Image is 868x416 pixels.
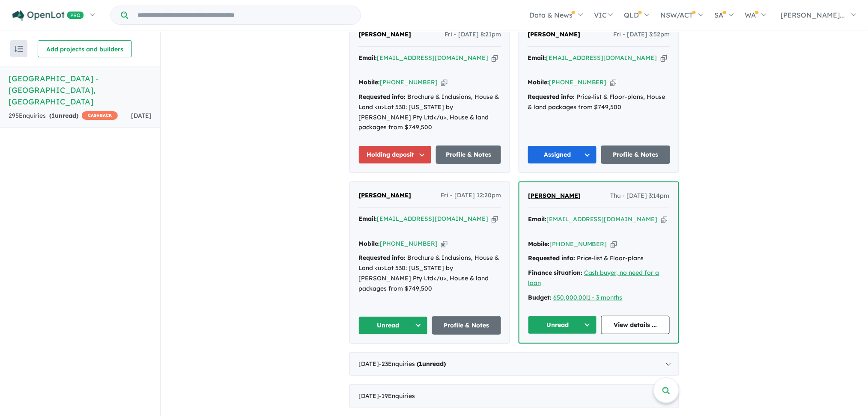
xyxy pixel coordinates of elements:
[528,78,549,86] strong: Mobile:
[549,240,607,248] a: [PHONE_NUMBER]
[379,360,446,368] span: - 23 Enquir ies
[528,191,581,201] a: [PERSON_NAME]
[358,78,380,86] strong: Mobile:
[528,293,670,303] div: |
[528,30,580,40] a: [PERSON_NAME]
[15,46,23,52] img: sort.svg
[358,254,406,261] strong: Requested info:
[9,73,152,107] h5: [GEOGRAPHIC_DATA] - [GEOGRAPHIC_DATA] , [GEOGRAPHIC_DATA]
[528,316,597,334] button: Unread
[441,239,447,248] button: Copy
[9,111,118,121] div: 295 Enquir ies
[358,30,411,40] a: [PERSON_NAME]
[358,316,428,335] button: Unread
[379,392,415,400] span: - 19 Enquir ies
[528,240,549,248] strong: Mobile:
[349,352,679,376] div: [DATE]
[528,146,597,164] button: Assigned
[492,214,498,223] button: Copy
[358,240,380,247] strong: Mobile:
[614,30,670,40] span: Fri - [DATE] 3:52pm
[661,53,667,62] button: Copy
[358,92,501,133] div: Brochure & Inclusions, House & Land <u>Lot 530: [US_STATE] by [PERSON_NAME] Pty Ltd</u>, House & ...
[49,112,78,119] strong: ( unread)
[380,240,438,247] a: [PHONE_NUMBER]
[51,112,55,119] span: 1
[528,269,582,276] strong: Finance situation:
[82,111,118,120] span: CASHBACK
[444,30,501,40] span: Fri - [DATE] 8:21pm
[546,215,658,223] a: [EMAIL_ADDRESS][DOMAIN_NAME]
[492,53,498,62] button: Copy
[358,190,411,201] a: [PERSON_NAME]
[358,253,501,294] div: Brochure & Inclusions, House & Land <u>Lot 530: [US_STATE] by [PERSON_NAME] Pty Ltd</u>, House & ...
[528,192,581,199] span: [PERSON_NAME]
[380,78,438,86] a: [PHONE_NUMBER]
[601,316,670,334] a: View details ...
[611,240,617,249] button: Copy
[549,78,607,86] a: [PHONE_NUMBER]
[588,294,623,301] a: 1 - 3 months
[358,146,432,164] button: Holding deposit
[417,360,446,368] strong: ( unread)
[358,93,406,101] strong: Requested info:
[546,54,657,62] a: [EMAIL_ADDRESS][DOMAIN_NAME]
[528,54,546,62] strong: Email:
[441,190,501,201] span: Fri - [DATE] 12:20pm
[377,54,488,62] a: [EMAIL_ADDRESS][DOMAIN_NAME]
[436,146,501,164] a: Profile & Notes
[528,93,575,101] strong: Requested info:
[528,215,546,223] strong: Email:
[358,215,377,223] strong: Email:
[781,11,845,19] span: [PERSON_NAME]...
[441,78,447,87] button: Copy
[349,384,679,408] div: [DATE]
[528,253,670,264] div: Price-list & Floor-plans
[419,360,422,368] span: 1
[12,10,84,21] img: Openlot PRO Logo White
[377,215,488,223] a: [EMAIL_ADDRESS][DOMAIN_NAME]
[610,78,617,87] button: Copy
[38,40,132,57] button: Add projects and builders
[611,191,670,201] span: Thu - [DATE] 3:14pm
[528,269,659,287] a: Cash buyer, no need for a loan
[528,92,670,113] div: Price-list & Floor-plans, House & land packages from $749,500
[358,54,377,62] strong: Email:
[528,30,580,38] span: [PERSON_NAME]
[528,294,552,301] strong: Budget:
[358,191,411,199] span: [PERSON_NAME]
[130,6,359,24] input: Try estate name, suburb, builder or developer
[553,294,586,301] a: 650,000.00
[131,112,152,119] span: [DATE]
[528,254,575,262] strong: Requested info:
[661,215,668,224] button: Copy
[358,30,411,38] span: [PERSON_NAME]
[432,316,501,335] a: Profile & Notes
[601,146,671,164] a: Profile & Notes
